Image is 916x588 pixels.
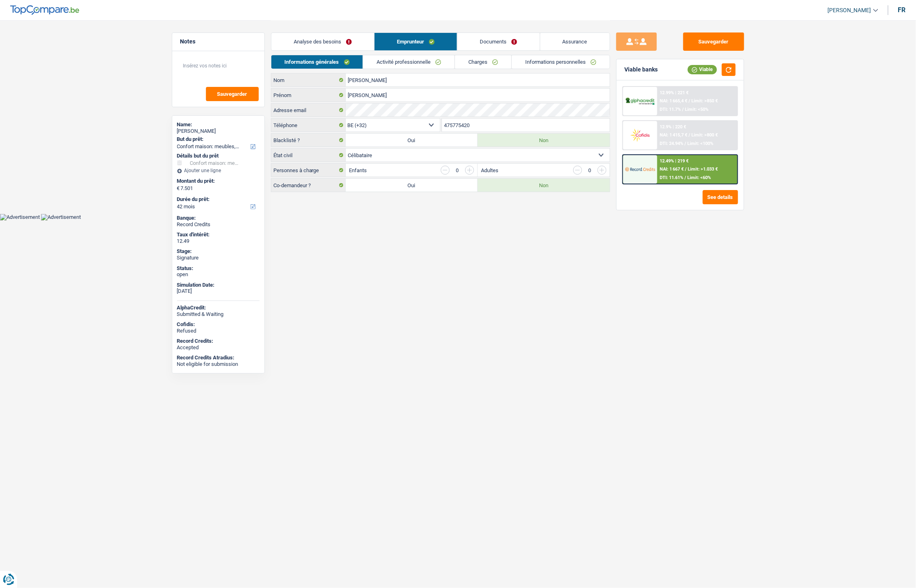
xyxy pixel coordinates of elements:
[346,179,478,192] label: Oui
[177,282,260,288] div: Simulation Date:
[271,89,346,102] label: Prénom
[271,73,346,86] label: Nom
[689,98,690,104] span: /
[177,136,258,143] label: But du prêt:
[177,271,260,278] div: open
[177,248,260,255] div: Stage:
[586,168,593,173] div: 0
[442,119,610,132] input: 401020304
[177,328,260,334] div: Refused
[691,98,718,104] span: Limit: >850 €
[689,132,690,138] span: /
[898,6,906,14] div: fr
[177,231,260,238] div: Taux d'intérêt:
[660,158,689,164] div: 12.49% | 219 €
[660,132,687,138] span: NAI: 1 415,7 €
[177,288,260,294] div: [DATE]
[540,33,610,50] a: Assurance
[660,107,681,112] span: DTI: 11.7%
[481,168,498,173] label: Adultes
[685,107,708,112] span: Limit: <50%
[206,87,259,101] button: Sauvegarder
[177,153,260,159] div: Détails but du prêt
[660,141,683,146] span: DTI: 24.94%
[687,141,713,146] span: Limit: <100%
[683,32,744,51] button: Sauvegarder
[512,55,610,69] a: Informations personnelles
[271,119,346,132] label: Téléphone
[271,149,346,162] label: État civil
[660,124,686,130] div: 12.9% | 220 €
[41,214,81,220] img: Advertisement
[177,311,260,318] div: Submitted & Waiting
[177,361,260,367] div: Not eligible for submission
[682,107,684,112] span: /
[454,168,461,173] div: 0
[684,175,686,180] span: /
[625,128,655,143] img: Cofidis
[10,5,79,15] img: TopCompare Logo
[177,344,260,351] div: Accepted
[177,265,260,272] div: Status:
[180,38,256,45] h5: Notes
[363,55,455,69] a: Activité professionnelle
[177,121,260,128] div: Name:
[271,179,346,192] label: Co-demandeur ?
[177,238,260,244] div: 12.49
[625,66,658,73] div: Viable banks
[177,196,258,203] label: Durée du prêt:
[177,338,260,344] div: Record Credits:
[177,215,260,221] div: Banque:
[177,185,180,192] span: €
[660,98,687,104] span: NAI: 1 665,4 €
[691,132,718,138] span: Limit: >800 €
[687,175,711,180] span: Limit: <60%
[349,168,367,173] label: Enfants
[688,166,718,172] span: Limit: >1.033 €
[177,168,260,173] div: Ajouter une ligne
[455,55,511,69] a: Charges
[684,141,686,146] span: /
[177,355,260,361] div: Record Credits Atradius:
[271,104,346,117] label: Adresse email
[478,134,610,147] label: Non
[271,33,374,50] a: Analyse des besoins
[271,55,363,69] a: Informations générales
[821,4,878,17] a: [PERSON_NAME]
[375,33,457,50] a: Emprunteur
[271,134,346,147] label: Blacklisté ?
[828,7,871,14] span: [PERSON_NAME]
[688,65,717,74] div: Viable
[478,179,610,192] label: Non
[177,321,260,328] div: Cofidis:
[177,255,260,261] div: Signature
[660,90,689,95] div: 12.99% | 221 €
[703,190,738,204] button: See details
[177,128,260,134] div: [PERSON_NAME]
[660,166,684,172] span: NAI: 1 667 €
[177,305,260,311] div: AlphaCredit:
[660,175,683,180] span: DTI: 11.61%
[457,33,539,50] a: Documents
[177,221,260,228] div: Record Credits
[346,134,478,147] label: Oui
[625,97,655,106] img: AlphaCredit
[271,164,346,177] label: Personnes à charge
[625,162,655,177] img: Record Credits
[177,178,258,184] label: Montant du prêt:
[217,91,247,97] span: Sauvegarder
[685,166,686,172] span: /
